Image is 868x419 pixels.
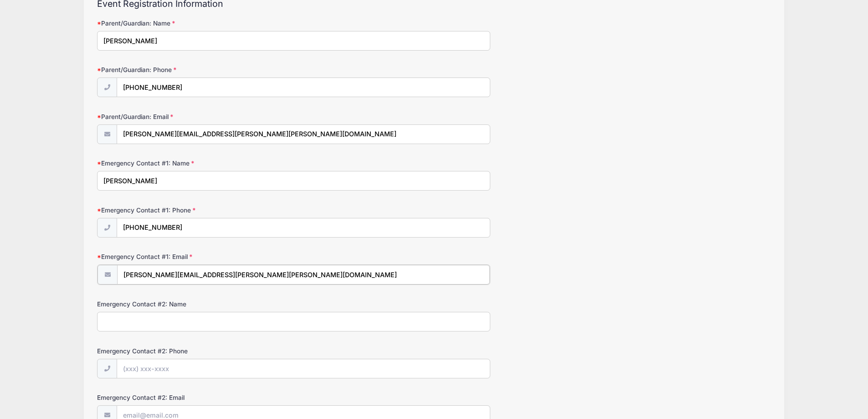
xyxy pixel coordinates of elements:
label: Parent/Guardian: Phone [97,65,322,74]
input: (xxx) xxx-xxxx [117,359,490,378]
label: Parent/Guardian: Email [97,112,322,121]
label: Emergency Contact #2: Phone [97,347,322,356]
input: (xxx) xxx-xxxx [117,218,490,238]
input: (xxx) xxx-xxxx [117,78,490,97]
label: Emergency Contact #1: Phone [97,206,322,215]
input: email@email.com [117,265,490,285]
label: Emergency Contact #2: Email [97,393,322,402]
label: Parent/Guardian: Name [97,19,322,28]
input: email@email.com [117,124,490,144]
label: Emergency Contact #2: Name [97,300,322,309]
label: Emergency Contact #1: Name [97,159,322,168]
label: Emergency Contact #1: Email [97,252,322,261]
